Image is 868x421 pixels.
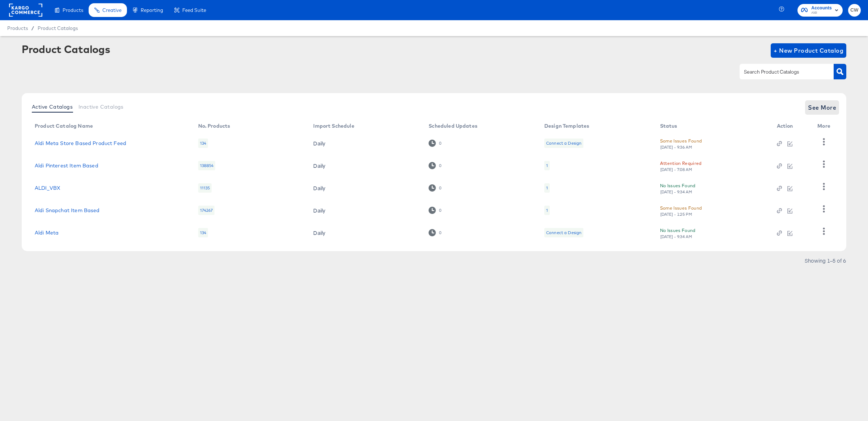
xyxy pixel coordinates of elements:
span: Feed Suite [182,7,206,13]
th: Status [654,120,771,132]
a: Aldi Pinterest Item Based [35,163,98,168]
th: Action [771,120,812,132]
div: 0 [429,207,441,214]
td: Daily [307,177,423,199]
span: Inactive Catalogs [78,104,124,110]
div: [DATE] - 7:08 AM [660,167,693,172]
span: Creative [102,7,122,13]
div: 1 [546,185,548,191]
button: Some Issues Found[DATE] - 1:25 PM [660,204,702,217]
button: Some Issues Found[DATE] - 9:36 AM [660,137,702,150]
span: CW [851,6,858,14]
span: / [28,25,38,31]
span: Aldi [811,10,832,16]
input: Search Product Catalogs [743,68,820,76]
div: [DATE] - 9:36 AM [660,145,693,150]
td: Daily [307,154,423,177]
div: 0 [439,230,442,235]
div: Product Catalogs [22,43,110,55]
div: Some Issues Found [660,204,702,212]
div: Import Schedule [313,123,354,129]
div: 1 [544,161,550,170]
td: Daily [307,132,423,154]
span: Products [63,7,83,13]
span: Accounts [811,4,832,12]
button: AccountsAldi [797,4,843,17]
div: [DATE] - 1:25 PM [660,212,693,217]
button: Attention Required[DATE] - 7:08 AM [660,159,702,172]
td: Daily [307,222,423,244]
span: Products [7,25,28,31]
button: CW [848,4,861,17]
span: Active Catalogs [32,104,73,110]
div: 0 [439,141,442,146]
a: Aldi Meta Store Based Product Feed [35,140,126,146]
div: Attention Required [660,159,702,167]
div: Some Issues Found [660,137,702,145]
span: See More [808,102,836,113]
div: Connect a Design [546,230,582,236]
td: Daily [307,199,423,222]
a: ALDI_VBX [35,185,60,191]
div: Scheduled Updates [429,123,477,129]
th: More [812,120,839,132]
button: + New Product Catalog [771,43,846,58]
div: 1 [544,206,550,215]
div: 0 [429,229,441,236]
div: 1 [544,183,550,193]
span: Reporting [141,7,163,13]
div: 134 [198,228,208,237]
span: + New Product Catalog [774,45,843,56]
div: 1 [546,163,548,168]
div: 174267 [198,206,215,215]
div: 1 [546,207,548,213]
div: Showing 1–5 of 6 [804,258,846,263]
div: 134 [198,139,208,148]
div: 138854 [198,161,216,170]
div: 0 [429,140,441,146]
div: Connect a Design [544,228,583,237]
div: 0 [429,184,441,191]
a: Aldi Snapchat Item Based [35,207,100,213]
div: 0 [439,208,442,213]
button: See More [805,100,839,115]
div: 0 [429,162,441,169]
a: Product Catalogs [38,25,78,31]
div: No. Products [198,123,230,129]
div: Connect a Design [546,140,582,146]
div: Design Templates [544,123,589,129]
div: 0 [439,163,442,168]
div: 11135 [198,183,212,193]
div: Product Catalog Name [35,123,93,129]
div: 0 [439,185,442,190]
a: Aldi Meta [35,230,59,236]
div: Connect a Design [544,139,583,148]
